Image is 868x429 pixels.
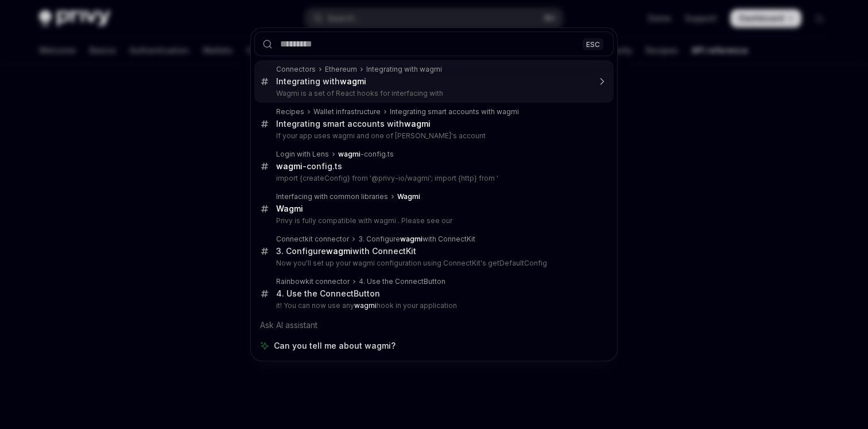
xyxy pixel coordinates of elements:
p: import {createConfig} from '@privy-io/wagmi'; import {http} from ' [276,174,590,183]
span: Can you tell me about wagmi? [274,340,396,352]
div: Recipes [276,107,304,116]
div: Connectors [276,65,316,74]
div: Integrating smart accounts with [276,119,431,129]
p: Wagmi is a set of React hooks for interfacing with [276,89,590,98]
div: Connectkit connector [276,235,349,244]
b: wagmi [354,301,377,310]
b: Wagmi [397,192,420,201]
div: -config.ts [338,150,394,159]
div: Ask AI assistant [254,315,614,336]
p: Privy is fully compatible with wagmi . Please see our [276,216,590,225]
b: wagmi [326,246,352,256]
div: -config.ts [276,161,342,171]
div: Integrating with wagmi [366,65,442,74]
b: wagmi [276,161,303,171]
b: wagmi [400,235,423,243]
div: Rainbowkit connector [276,277,350,286]
div: Integrating with [276,76,366,87]
b: wagmi [340,76,366,86]
div: 3. Configure with ConnectKit [276,246,416,256]
div: ESC [583,38,603,50]
div: 4. Use the ConnectButton [359,277,445,286]
div: Interfacing with common libraries [276,192,388,201]
p: If your app uses wagmi and one of [PERSON_NAME]'s account [276,131,590,141]
div: Login with Lens [276,150,329,159]
b: wagmi [338,150,361,158]
div: 3. Configure with ConnectKit [358,235,475,244]
b: Wagmi [276,204,303,213]
div: 4. Use the ConnectButton [276,288,380,299]
div: Wallet infrastructure [313,107,381,116]
b: wagmi [404,119,431,128]
p: it! You can now use any hook in your application [276,301,590,310]
p: Now you'll set up your wagmi configuration using ConnectKit's getDefaultConfig [276,259,590,268]
div: Integrating smart accounts with wagmi [390,107,519,116]
div: Ethereum [325,65,357,74]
